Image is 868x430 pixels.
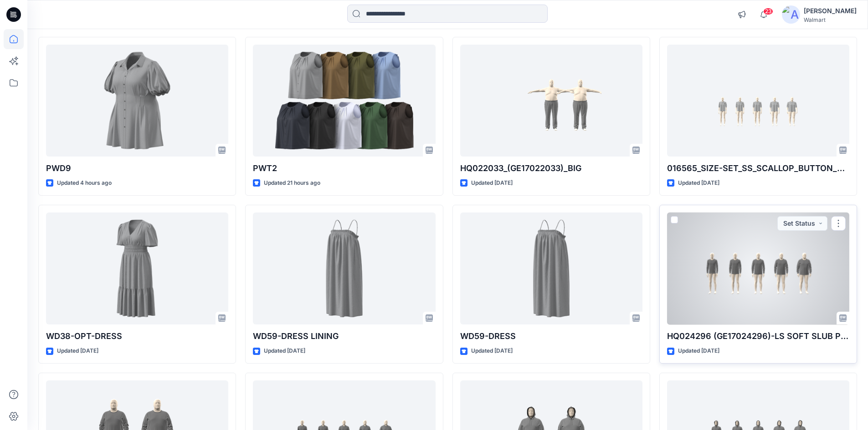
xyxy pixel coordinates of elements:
[253,212,435,325] a: WD59-DRESS LINING
[264,178,320,188] p: Updated 21 hours ago
[460,330,642,343] p: WD59-DRESS
[46,162,228,175] p: PWD9
[46,212,228,325] a: WD38-OPT-DRESS
[667,45,849,157] a: 016565_SIZE-SET_SS_SCALLOP_BUTTON_DOWN
[782,5,800,24] img: avatar
[667,212,849,325] a: HQ024296 (GE17024296)-LS SOFT SLUB POCKET CREW-REG
[57,178,112,188] p: Updated 4 hours ago
[460,162,642,175] p: HQ022033_(GE17022033)_BIG
[253,45,435,157] a: PWT2
[253,162,435,175] p: PWT2
[678,346,719,356] p: Updated [DATE]
[471,178,513,188] p: Updated [DATE]
[264,346,305,356] p: Updated [DATE]
[57,346,98,356] p: Updated [DATE]
[678,178,719,188] p: Updated [DATE]
[763,8,773,15] span: 23
[471,346,513,356] p: Updated [DATE]
[460,45,642,157] a: HQ022033_(GE17022033)_BIG
[460,212,642,325] a: WD59-DRESS
[253,330,435,343] p: WD59-DRESS LINING
[804,16,857,23] div: Walmart
[804,5,857,16] div: [PERSON_NAME]
[667,162,849,175] p: 016565_SIZE-SET_SS_SCALLOP_BUTTON_DOWN
[46,330,228,343] p: WD38-OPT-DRESS
[667,330,849,343] p: HQ024296 (GE17024296)-LS SOFT SLUB POCKET CREW-REG
[46,45,228,157] a: PWD9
